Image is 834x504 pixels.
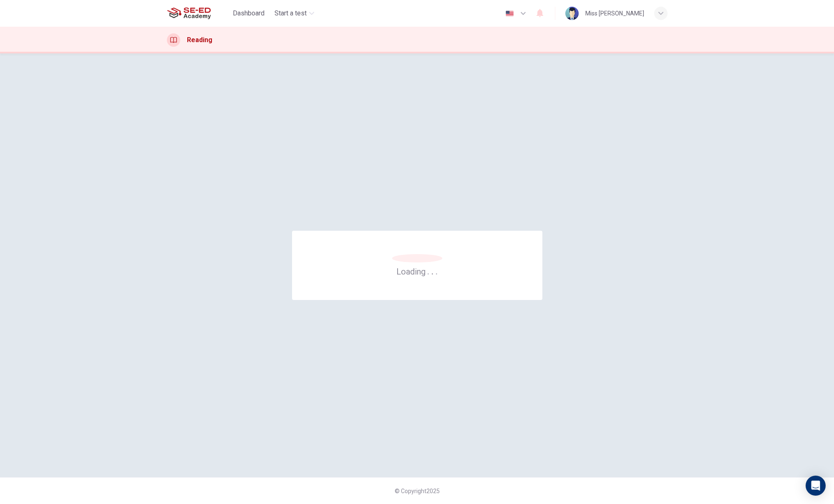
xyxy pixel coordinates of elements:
span: Start a test [275,8,307,18]
button: Dashboard [229,6,268,21]
span: Dashboard [233,8,265,18]
h1: Reading [187,35,212,45]
a: SE-ED Academy logo [167,5,230,22]
img: en [504,10,515,17]
span: © Copyright 2025 [395,488,440,494]
h6: . [427,264,430,277]
h6: Loading [396,266,438,277]
img: SE-ED Academy logo [167,5,211,22]
h6: . [431,264,434,277]
button: Start a test [271,6,317,21]
div: Open Intercom Messenger [806,476,826,496]
div: Miss [PERSON_NAME] [585,8,644,18]
img: Profile picture [565,7,579,20]
h6: . [435,264,438,277]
